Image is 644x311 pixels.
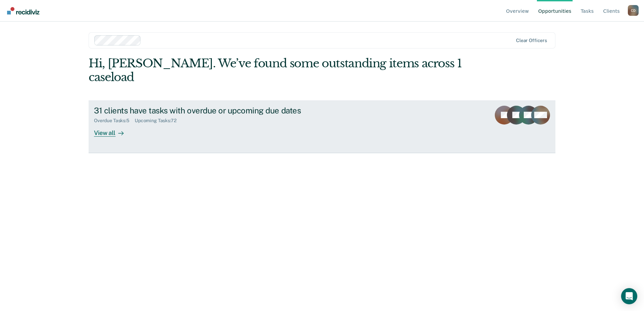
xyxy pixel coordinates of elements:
div: Hi, [PERSON_NAME]. We’ve found some outstanding items across 1 caseload [89,57,462,84]
div: Overdue Tasks : 5 [94,118,135,124]
div: View all [94,124,132,137]
div: Open Intercom Messenger [621,288,637,304]
div: C D [628,5,639,16]
div: Clear officers [516,38,547,43]
a: 31 clients have tasks with overdue or upcoming due datesOverdue Tasks:5Upcoming Tasks:72View all [89,100,555,153]
img: Recidiviz [7,7,39,14]
button: Profile dropdown button [628,5,639,16]
div: 31 clients have tasks with overdue or upcoming due dates [94,106,330,115]
div: Upcoming Tasks : 72 [135,118,182,124]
